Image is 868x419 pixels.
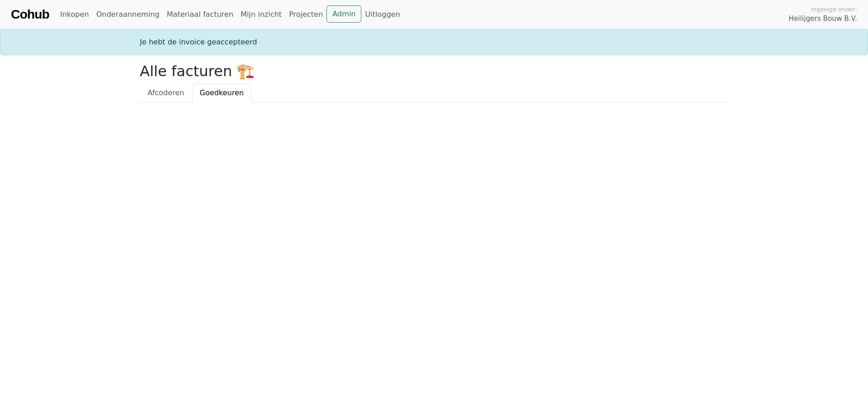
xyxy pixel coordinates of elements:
[286,5,327,24] a: Projecten
[56,5,92,24] a: Inkopen
[789,14,857,24] span: Heilijgers Bouw B.V.
[93,5,163,24] a: Onderaanneming
[11,4,49,25] a: Cohub
[361,5,404,24] a: Uitloggen
[200,88,244,97] span: Goedkeuren
[134,37,734,48] div: Je hebt de invoice geaccepteerd
[163,5,237,24] a: Materiaal facturen
[140,83,192,102] a: Afcoderen
[140,63,728,80] h2: Alle facturen 🏗️
[237,5,286,24] a: Mijn inzicht
[192,83,252,102] a: Goedkeuren
[326,5,361,23] a: Admin
[148,88,184,97] span: Afcoderen
[811,5,857,14] span: Ingelogd onder:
